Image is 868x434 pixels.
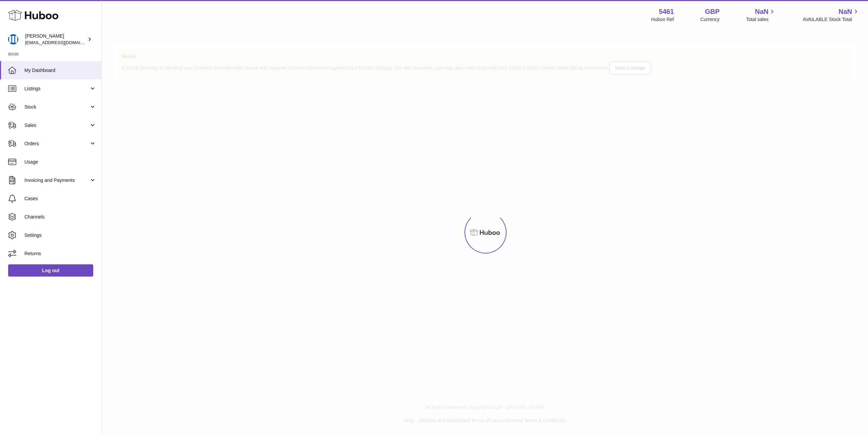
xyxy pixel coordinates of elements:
span: Returns [24,250,96,257]
span: Channels [24,214,96,220]
span: Settings [24,232,96,239]
div: Currency [701,16,720,23]
span: NaN [755,7,768,16]
span: Sales [24,122,89,129]
div: Huboo Ref [651,16,674,23]
span: Usage [24,159,96,165]
strong: 5461 [659,7,674,16]
span: [EMAIL_ADDRESS][DOMAIN_NAME] [25,40,100,45]
span: Total sales [746,16,776,23]
span: Listings [24,86,89,92]
span: NaN [839,7,852,16]
a: NaN Total sales [746,7,776,23]
img: oksana@monimoto.com [8,34,18,44]
span: Stock [24,104,89,110]
span: AVAILABLE Stock Total [803,16,860,23]
span: Orders [24,140,89,147]
span: My Dashboard [24,67,96,74]
span: Invoicing and Payments [24,177,89,184]
a: NaN AVAILABLE Stock Total [803,7,860,23]
a: Log out [8,264,93,277]
strong: GBP [705,7,719,16]
div: [PERSON_NAME] [25,33,86,46]
span: Cases [24,195,96,202]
